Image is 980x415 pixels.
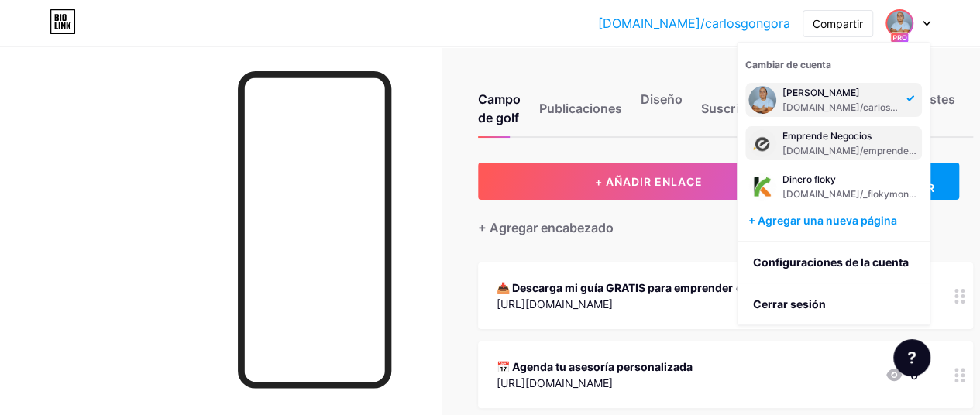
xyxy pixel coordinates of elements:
font: [PERSON_NAME] [782,87,860,98]
font: Emprende Negocios [782,130,872,142]
font: 📅 Agenda tu asesoría personalizada [497,360,693,373]
font: Cambiar de cuenta [745,59,831,70]
img: emprendetusnegocios [748,86,776,114]
font: [DOMAIN_NAME]/emprendetusnegocios [782,145,961,156]
font: + AÑADIR ENLACE [595,175,703,188]
font: [DOMAIN_NAME]/carlosgongora [598,15,790,31]
font: Ajustes [909,91,954,107]
img: emprendetusnegocios [748,129,776,157]
font: [DOMAIN_NAME]/_flokymoney [782,188,920,200]
font: Publicaciones [539,101,622,116]
font: + Agregar una nueva página [748,214,897,227]
font: Suscriptores [701,101,777,116]
button: + AÑADIR ENLACE [478,163,819,200]
font: Dinero floky [782,173,836,185]
font: 📥 Descarga mi guía GRATIS para emprender con éxito [497,281,784,294]
font: [URL][DOMAIN_NAME] [497,297,613,310]
font: Configuraciones de la cuenta [753,256,909,269]
font: Diseño [641,91,683,107]
font: + Agregar encabezado [478,220,614,235]
font: [URL][DOMAIN_NAME] [497,376,613,389]
img: emprendetusnegocios [887,11,912,36]
a: Configuraciones de la cuenta [738,242,930,283]
font: Cerrar sesión [753,297,826,310]
font: [DOMAIN_NAME]/carlosgongora [782,101,927,113]
a: [DOMAIN_NAME]/carlosgongora [598,14,790,33]
font: Campo de golf [478,91,521,125]
font: Compartir [813,17,863,30]
img: emprendetusnegocios [748,173,776,201]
